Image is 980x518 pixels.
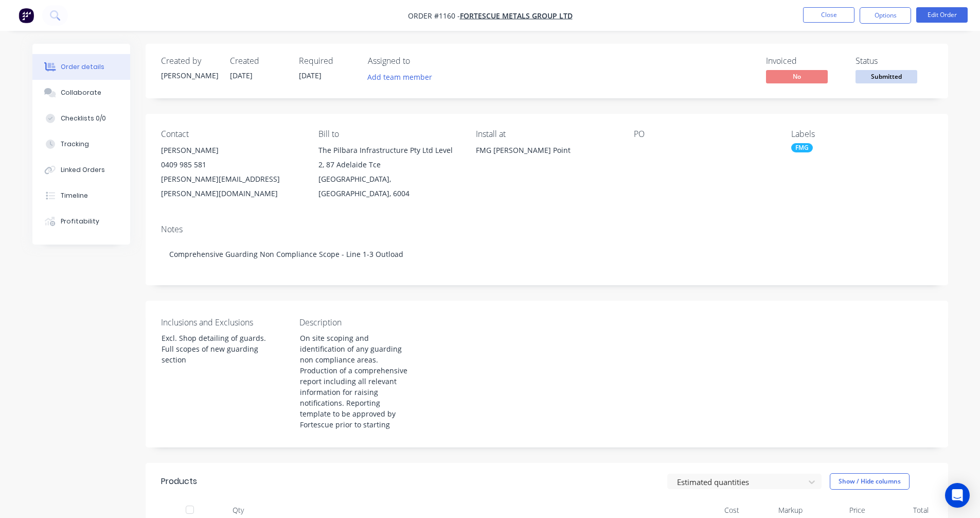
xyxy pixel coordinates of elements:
div: The Pilbara Infrastructure Pty Ltd Level 2, 87 Adelaide Tce[GEOGRAPHIC_DATA], [GEOGRAPHIC_DATA], ... [318,143,459,201]
div: Install at [476,129,617,139]
div: Labels [791,129,932,139]
button: Collaborate [32,80,130,106]
div: Products [161,475,197,488]
div: Notes [161,225,933,234]
div: The Pilbara Infrastructure Pty Ltd Level 2, 87 Adelaide Tce [318,143,459,172]
div: 0409 985 581 [161,158,302,172]
div: Open Intercom Messenger [945,483,970,508]
button: Profitability [32,209,130,234]
div: Checklists 0/0 [61,114,106,123]
div: [PERSON_NAME] [161,143,302,158]
button: Add team member [368,70,438,84]
img: Factory [19,8,34,23]
button: Checklists 0/0 [32,106,130,131]
button: Options [860,7,911,24]
div: Excl. Shop detailing of guards. Full scopes of new guarding section [153,331,282,367]
div: [PERSON_NAME]0409 985 581[PERSON_NAME][EMAIL_ADDRESS][PERSON_NAME][DOMAIN_NAME] [161,143,302,201]
button: Linked Orders [32,157,130,183]
span: [DATE] [230,71,253,80]
div: FMG [791,143,813,152]
div: On site scoping and identification of any guarding non compliance areas. Production of a comprehe... [292,331,420,432]
span: Order #1160 - [408,11,460,21]
div: Order details [61,62,104,72]
div: [PERSON_NAME][EMAIL_ADDRESS][PERSON_NAME][DOMAIN_NAME] [161,172,302,201]
div: PO [634,129,775,139]
div: Tracking [61,140,89,149]
label: Description [299,316,428,329]
div: [GEOGRAPHIC_DATA], [GEOGRAPHIC_DATA], 6004 [318,172,459,201]
div: Timeline [61,191,88,200]
div: Bill to [318,129,459,139]
div: Collaborate [61,88,101,97]
button: Timeline [32,183,130,209]
div: Invoiced [766,56,843,66]
div: Status [856,56,933,66]
div: FMG [PERSON_NAME] Point [476,143,617,176]
button: Show / Hide columns [830,473,910,490]
div: Comprehensive Guarding Non Compliance Scope - Line 1-3 Outload [161,238,933,270]
span: [DATE] [299,71,322,80]
div: Created [230,56,287,66]
div: [PERSON_NAME] [161,70,218,81]
div: Created by [161,56,218,66]
div: Required [299,56,355,66]
label: Inclusions and Exclusions [161,316,290,329]
span: Submitted [856,70,917,83]
a: FORTESCUE METALS GROUP LTD [460,11,573,21]
div: Contact [161,129,302,139]
div: FMG [PERSON_NAME] Point [476,143,617,158]
div: Assigned to [368,56,471,66]
button: Submitted [856,70,917,85]
button: Edit Order [916,7,968,23]
div: Linked Orders [61,165,105,175]
button: Close [803,7,854,23]
button: Tracking [32,131,130,157]
button: Order details [32,54,130,80]
button: Add team member [362,70,437,84]
div: Profitability [61,217,99,226]
span: No [766,70,828,83]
